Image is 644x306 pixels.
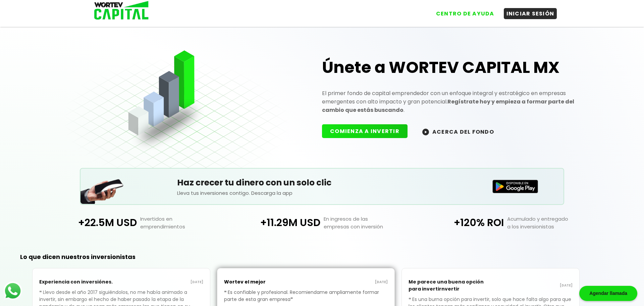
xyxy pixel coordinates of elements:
[320,215,414,230] p: En ingresos de las empresas con inversión
[80,171,124,204] img: Teléfono
[409,275,490,296] p: Me parece una buena opción para invertirnvertir
[177,189,467,197] p: Lleva tus inversiones contigo. Descarga la app
[579,286,637,301] div: Agendar llamada
[504,215,597,230] p: Acumulado y entregado a los inversionistas
[322,124,408,138] button: COMIENZA A INVERTIR
[322,89,580,114] p: El primer fondo de capital emprendedor con un enfoque integral y estratégico en empresas emergent...
[177,176,467,189] h5: Haz crecer tu dinero con un solo clic
[306,279,388,285] p: [DATE]
[433,8,497,19] button: CENTRO DE AYUDA
[497,3,557,19] a: INICIAR SESIÓN
[137,215,230,230] p: Invertidos en emprendimientos
[39,289,43,296] span: ❝
[504,8,557,19] button: INICIAR SESIÓN
[409,296,412,303] span: ❝
[322,98,574,114] strong: Regístrate hoy y empieza a formar parte del cambio que estás buscando
[414,124,502,139] button: ACERCA DEL FONDO
[414,215,504,230] p: +120% ROI
[230,215,320,230] p: +11.29M USD
[224,289,228,296] span: ❝
[491,283,573,288] p: [DATE]
[224,275,306,289] p: Wortev el mejor
[3,281,22,300] img: logos_whatsapp-icon.242b2217.svg
[422,129,429,135] img: wortev-capital-acerca-del-fondo
[427,3,497,19] a: CENTRO DE AYUDA
[322,57,580,78] h1: Únete a WORTEV CAPITAL MX
[121,279,203,285] p: [DATE]
[322,127,414,135] a: COMIENZA A INVERTIR
[47,215,137,230] p: +22.5M USD
[492,180,538,193] img: Disponible en Google Play
[290,296,294,303] span: ❞
[39,275,121,289] p: Experiencia con inversiónes.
